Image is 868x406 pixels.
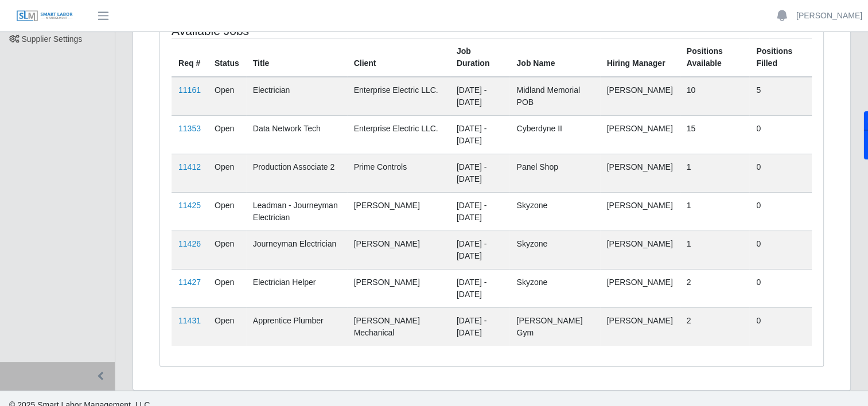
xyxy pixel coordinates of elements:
td: [PERSON_NAME] [600,154,680,192]
td: [PERSON_NAME] Gym [509,307,600,346]
td: [PERSON_NAME] Mechanical [347,307,450,346]
th: Title [246,38,347,77]
td: [PERSON_NAME] [600,269,680,307]
a: 11425 [178,201,201,210]
td: 10 [680,77,750,116]
td: 5 [749,77,812,116]
td: 15 [680,115,750,154]
td: 1 [680,154,750,192]
td: Open [208,192,246,231]
th: Client [347,38,450,77]
img: SLM Logo [16,10,73,22]
td: [DATE] - [DATE] [450,192,510,231]
td: Open [208,77,246,116]
a: 11412 [178,162,201,171]
td: 0 [749,115,812,154]
th: Positions Available [680,38,750,77]
td: Enterprise Electric LLC. [347,77,450,116]
td: [PERSON_NAME] [600,77,680,116]
td: [PERSON_NAME] [600,307,680,346]
td: Cyberdyne II [509,115,600,154]
td: Skyzone [509,192,600,231]
td: [PERSON_NAME] [600,115,680,154]
td: 0 [749,307,812,346]
a: 11426 [178,239,201,248]
td: [DATE] - [DATE] [450,231,510,269]
td: Open [208,115,246,154]
td: 0 [749,154,812,192]
td: 2 [680,307,750,346]
th: Job Name [509,38,600,77]
td: Production Associate 2 [246,154,347,192]
th: Status [208,38,246,77]
td: Open [208,154,246,192]
a: 11431 [178,316,201,325]
td: Skyzone [509,269,600,307]
td: 0 [749,192,812,231]
td: Apprentice Plumber [246,307,347,346]
td: 2 [680,269,750,307]
td: Enterprise Electric LLC. [347,115,450,154]
td: Data Network Tech [246,115,347,154]
td: Panel Shop [509,154,600,192]
td: 0 [749,269,812,307]
td: Electrician Helper [246,269,347,307]
td: Open [208,307,246,346]
td: Midland Memorial POB [509,77,600,116]
th: Job Duration [450,38,510,77]
td: Electrician [246,77,347,116]
td: 0 [749,231,812,269]
td: Journeyman Electrician [246,231,347,269]
td: 1 [680,192,750,231]
span: Supplier Settings [22,34,83,44]
td: [PERSON_NAME] [347,231,450,269]
a: 11427 [178,278,201,287]
td: [PERSON_NAME] [347,192,450,231]
td: Skyzone [509,231,600,269]
td: Open [208,231,246,269]
th: Hiring Manager [600,38,680,77]
td: 1 [680,231,750,269]
td: [DATE] - [DATE] [450,115,510,154]
a: [PERSON_NAME] [796,10,862,22]
td: [PERSON_NAME] [600,192,680,231]
td: Open [208,269,246,307]
td: Leadman - Journeyman Electrician [246,192,347,231]
th: Positions Filled [749,38,812,77]
a: 11161 [178,85,201,95]
td: [DATE] - [DATE] [450,77,510,116]
th: Req # [172,38,208,77]
td: Prime Controls [347,154,450,192]
td: [PERSON_NAME] [347,269,450,307]
a: 11353 [178,124,201,133]
td: [DATE] - [DATE] [450,307,510,346]
td: [DATE] - [DATE] [450,154,510,192]
td: [DATE] - [DATE] [450,269,510,307]
td: [PERSON_NAME] [600,231,680,269]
